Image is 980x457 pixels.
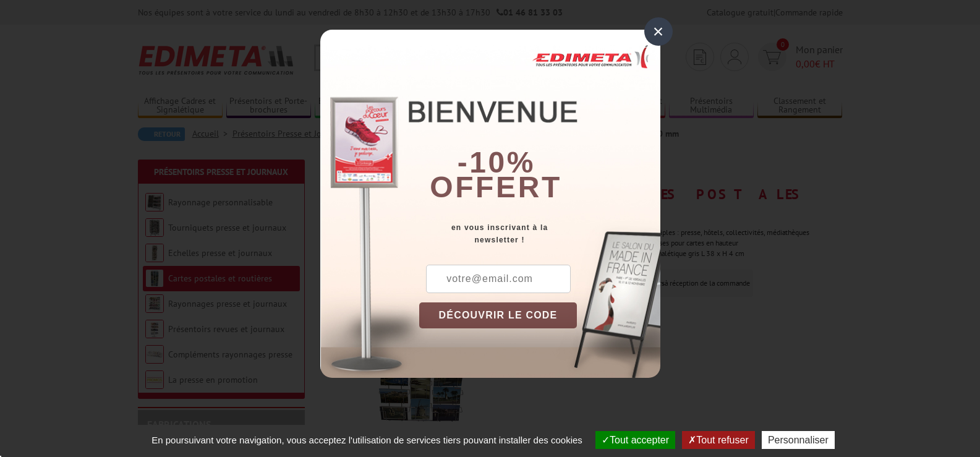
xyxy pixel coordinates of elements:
button: Tout refuser [682,431,754,449]
button: DÉCOUVRIR LE CODE [419,302,577,328]
font: offert [430,171,562,203]
b: -10% [458,146,535,179]
div: en vous inscrivant à la newsletter ! [419,221,660,246]
button: Tout accepter [595,431,675,449]
button: Personnaliser (fenêtre modale) [762,431,835,449]
input: votre@email.com [426,265,571,293]
span: En poursuivant votre navigation, vous acceptez l'utilisation de services tiers pouvant installer ... [145,435,589,445]
div: × [644,17,673,46]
